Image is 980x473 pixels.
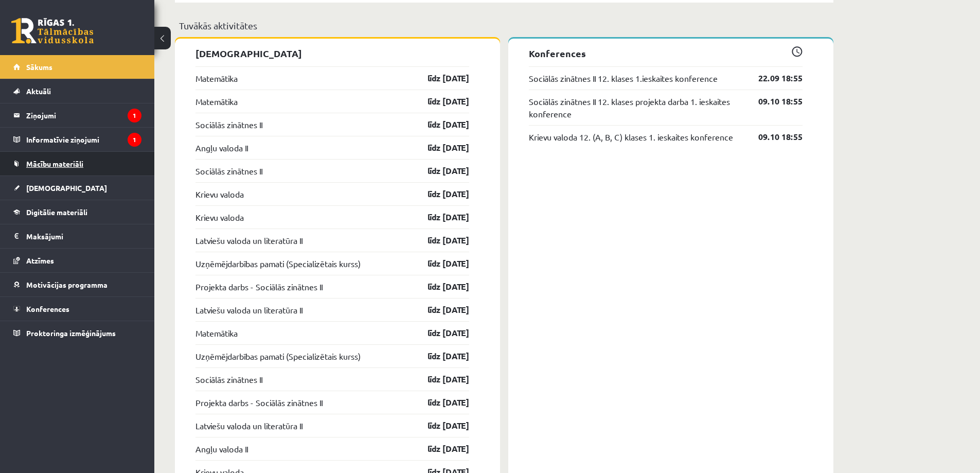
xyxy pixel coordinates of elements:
[529,46,803,60] p: Konferences
[195,419,302,432] a: Latviešu valoda un literatūra II
[195,211,244,223] a: Krievu valoda
[409,304,469,316] a: līdz [DATE]
[13,200,141,224] a: Digitālie materiāli
[13,273,141,296] a: Motivācijas programma
[195,396,323,409] a: Projekta darbs - Sociālās zinātnes II
[743,95,803,108] a: 09.10 18:55
[195,304,302,316] a: Latviešu valoda un literatūra II
[26,328,116,338] span: Proktoringa izmēģinājums
[529,95,743,120] a: Sociālās zinātnes II 12. klases projekta darba 1. ieskaites konference
[195,327,238,339] a: Matemātika
[529,72,718,84] a: Sociālās zinātnes II 12. klases 1.ieskaites konference
[743,131,803,143] a: 09.10 18:55
[13,297,141,321] a: Konferences
[409,142,469,154] a: līdz [DATE]
[409,234,469,247] a: līdz [DATE]
[409,257,469,270] a: līdz [DATE]
[409,327,469,339] a: līdz [DATE]
[26,62,52,72] span: Sākums
[179,19,829,32] p: Tuvākās aktivitātes
[26,224,141,248] legend: Maksājumi
[195,373,262,386] a: Sociālās zinātnes II
[26,159,83,168] span: Mācību materiāli
[26,207,87,217] span: Digitālie materiāli
[13,103,141,127] a: Ziņojumi1
[743,72,803,84] a: 22.09 18:55
[195,234,302,247] a: Latviešu valoda un literatūra II
[409,373,469,386] a: līdz [DATE]
[529,131,733,143] a: Krievu valoda 12. (A, B, C) klases 1. ieskaites konference
[409,72,469,84] a: līdz [DATE]
[409,118,469,131] a: līdz [DATE]
[13,152,141,176] a: Mācību materiāli
[13,79,141,103] a: Aktuāli
[128,109,141,122] i: 1
[13,224,141,248] a: Maksājumi
[409,350,469,362] a: līdz [DATE]
[409,443,469,455] a: līdz [DATE]
[195,443,248,455] a: Angļu valoda II
[26,280,108,289] span: Motivācijas programma
[195,118,262,131] a: Sociālās zinātnes II
[11,18,94,44] a: Rīgas 1. Tālmācības vidusskola
[195,281,323,293] a: Projekta darbs - Sociālās zinātnes II
[195,142,248,154] a: Angļu valoda II
[13,321,141,345] a: Proktoringa izmēģinājums
[13,176,141,200] a: [DEMOGRAPHIC_DATA]
[409,95,469,108] a: līdz [DATE]
[195,257,361,270] a: Uzņēmējdarbības pamati (Specializētais kurss)
[195,188,244,200] a: Krievu valoda
[26,86,51,96] span: Aktuāli
[26,128,141,151] legend: Informatīvie ziņojumi
[195,165,262,177] a: Sociālās zinātnes II
[26,304,69,313] span: Konferences
[13,128,141,151] a: Informatīvie ziņojumi1
[409,396,469,409] a: līdz [DATE]
[195,72,238,84] a: Matemātika
[128,133,141,147] i: 1
[26,256,54,265] span: Atzīmes
[26,183,107,192] span: [DEMOGRAPHIC_DATA]
[409,165,469,177] a: līdz [DATE]
[26,103,141,127] legend: Ziņojumi
[13,55,141,79] a: Sākums
[409,188,469,200] a: līdz [DATE]
[13,249,141,272] a: Atzīmes
[195,46,469,60] p: [DEMOGRAPHIC_DATA]
[195,95,238,108] a: Matemātika
[195,350,361,362] a: Uzņēmējdarbības pamati (Specializētais kurss)
[409,281,469,293] a: līdz [DATE]
[409,419,469,432] a: līdz [DATE]
[409,211,469,223] a: līdz [DATE]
